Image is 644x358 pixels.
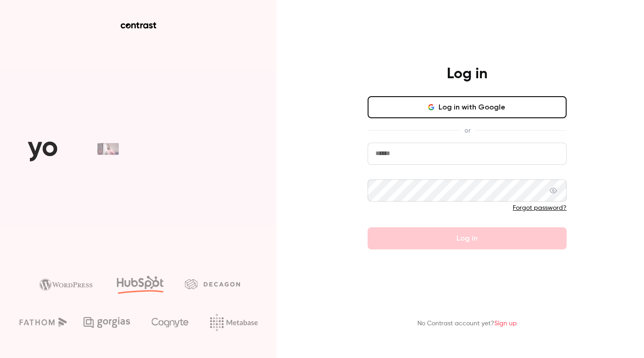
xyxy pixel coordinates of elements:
img: decagon [185,279,240,289]
p: No Contrast account yet? [417,319,517,329]
a: Forgot password? [513,205,567,211]
a: Sign up [494,320,517,327]
span: or [460,126,475,135]
h4: Log in [447,65,487,83]
button: Log in with Google [368,96,567,118]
